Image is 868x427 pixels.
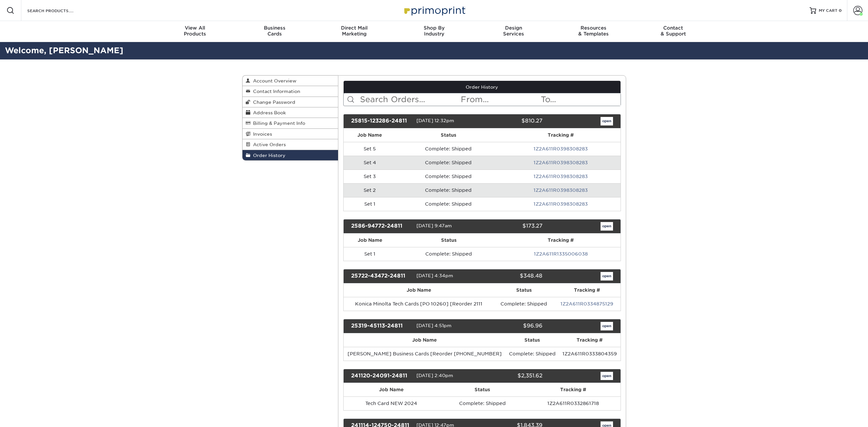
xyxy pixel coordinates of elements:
[346,272,416,281] div: 25722-43472-24811
[554,25,633,31] span: Resources
[396,169,501,183] td: Complete: Shipped
[494,283,554,297] th: Status
[250,110,286,115] span: Address Book
[396,128,501,142] th: Status
[534,146,588,151] a: 1Z2A611R0398308283
[439,396,525,410] td: Complete: Shipped
[526,383,621,396] th: Tracking #
[243,107,338,118] a: Address Book
[416,323,452,328] span: [DATE] 4:51pm
[416,273,453,278] span: [DATE] 4:34pm
[243,150,338,160] a: Order History
[439,383,525,396] th: Status
[250,153,286,158] span: Order History
[396,142,501,156] td: Complete: Shipped
[474,25,554,37] div: Services
[250,142,286,147] span: Active Orders
[346,117,416,125] div: 25815-123286-24811
[243,86,338,97] a: Contact Information
[633,25,713,31] span: Contact
[819,8,837,13] span: MY CART
[540,93,620,106] input: To...
[396,234,501,247] th: Status
[243,129,338,139] a: Invoices
[344,197,396,211] td: Set 1
[394,25,474,37] div: Industry
[601,272,613,281] a: open
[314,25,394,37] div: Marketing
[534,160,588,165] a: 1Z2A611R0398308283
[314,21,394,42] a: Direct MailMarketing
[561,301,613,306] a: 1Z2A611R0334875129
[346,372,416,380] div: 241120-24091-24811
[501,128,621,142] th: Tracking #
[243,139,338,150] a: Active Orders
[344,156,396,169] td: Set 4
[554,25,633,37] div: & Templates
[477,272,547,281] div: $348.48
[474,21,554,42] a: DesignServices
[344,142,396,156] td: Set 5
[394,25,474,31] span: Shop By
[526,396,621,410] td: 1Z2A611R0332861718
[243,118,338,128] a: Billing & Payment Info
[314,25,394,31] span: Direct Mail
[235,25,314,31] span: Business
[394,21,474,42] a: Shop ByIndustry
[601,372,613,380] a: open
[344,169,396,183] td: Set 3
[477,222,547,231] div: $173.27
[534,251,588,257] a: 1Z2A611R1335006038
[601,117,613,125] a: open
[155,25,235,31] span: View All
[243,97,338,107] a: Change Password
[601,222,613,231] a: open
[155,25,235,37] div: Products
[344,396,439,410] td: Tech Card NEW 2024
[633,21,713,42] a: Contact& Support
[235,25,314,37] div: Cards
[839,8,842,13] span: 0
[396,247,501,261] td: Complete: Shipped
[601,322,613,330] a: open
[359,93,460,106] input: Search Orders...
[235,21,314,42] a: BusinessCards
[344,283,494,297] th: Job Name
[396,156,501,169] td: Complete: Shipped
[243,76,338,86] a: Account Overview
[27,7,91,14] input: SEARCH PRODUCTS.....
[559,333,620,347] th: Tracking #
[344,347,505,361] td: [PERSON_NAME] Business Cards [Reorder [PHONE_NUMBER]
[250,121,305,126] span: Billing & Payment Info
[559,347,620,361] td: 1Z2A611R0333804359
[344,81,621,93] a: Order History
[250,78,296,83] span: Account Overview
[460,93,540,106] input: From...
[534,174,588,179] a: 1Z2A611R0398308283
[494,297,554,311] td: Complete: Shipped
[534,188,588,193] a: 1Z2A611R0398308283
[250,89,300,94] span: Contact Information
[396,197,501,211] td: Complete: Shipped
[346,222,416,231] div: 2586-94772-24811
[344,128,396,142] th: Job Name
[477,372,547,380] div: $2,351.62
[474,25,554,31] span: Design
[344,234,396,247] th: Job Name
[501,234,620,247] th: Tracking #
[416,373,453,378] span: [DATE] 2:40pm
[344,183,396,197] td: Set 2
[534,201,588,207] a: 1Z2A611R0398308283
[346,322,416,330] div: 25319-45113-24811
[505,333,559,347] th: Status
[344,297,494,311] td: Konica Minolta Tech Cards [PO 10260] [Reorder 2111
[633,25,713,37] div: & Support
[477,117,547,125] div: $810.27
[344,333,505,347] th: Job Name
[250,100,295,105] span: Change Password
[505,347,559,361] td: Complete: Shipped
[250,131,272,137] span: Invoices
[401,3,467,17] img: Primoprint
[396,183,501,197] td: Complete: Shipped
[344,383,439,396] th: Job Name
